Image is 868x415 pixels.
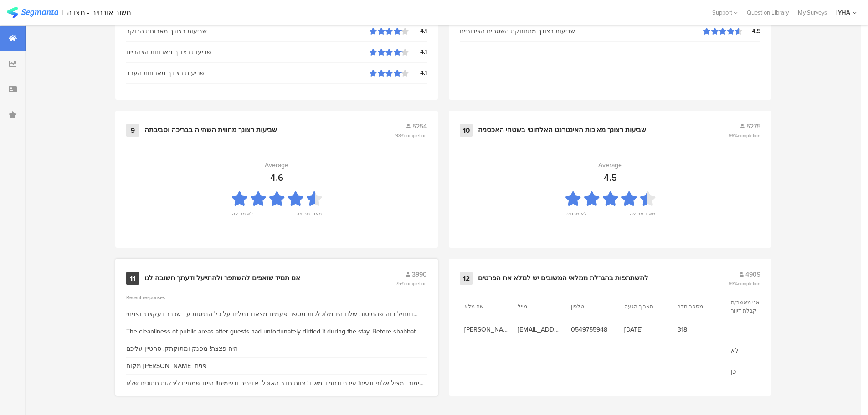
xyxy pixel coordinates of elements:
[742,26,760,36] div: 4.5
[296,210,322,223] div: מאוד מרוצה
[518,325,562,334] span: [EMAIL_ADDRESS][DOMAIN_NAME]
[565,210,586,223] div: לא מרוצה
[746,122,760,131] span: 5275
[404,280,427,287] span: completion
[270,171,283,184] div: 4.6
[62,7,63,18] div: |
[126,47,370,57] div: שביעות רצונך מארוחת הצהריים
[126,294,427,301] div: Recent responses
[460,26,703,36] div: שביעות רצונך מתחזוקת השטחים הציבוריים
[738,132,760,139] span: completion
[598,160,622,170] div: Average
[412,122,427,131] span: 5254
[395,132,427,139] span: 98%
[126,361,207,371] div: מקום [PERSON_NAME] פנים
[144,274,300,283] div: אנו תמיד שואפים להשתפר ולהתייעל ודעתך חשובה לנו
[478,274,648,283] div: להשתתפות בהגרלת ממלאי המשובים יש למלא את הפרטים
[478,126,646,135] div: שביעות רצונך מאיכות האינטרנט האלחוטי בשטחי האכסניה
[678,302,719,311] section: מספר חדר
[409,26,427,36] div: 4.1
[404,132,427,139] span: completion
[745,270,760,279] span: 4909
[7,7,58,18] img: segmanta logo
[738,280,760,287] span: completion
[460,272,473,285] div: 12
[460,124,473,137] div: 10
[126,26,370,36] div: שביעות רצונך מארוחת הבוקר
[464,302,505,311] section: שם מלא
[126,379,427,388] div: שימור- מציל אלוף ונעים! עירני ונחמד מאוד! צוות חדר האוכל- אדיבים ונעימים!! היינו שמחים לירקות חתו...
[67,8,131,17] div: משוב אורחים - מצדה
[624,302,665,311] section: תאריך הגעה
[604,171,617,184] div: 4.5
[571,302,612,311] section: טלפון
[518,302,559,311] section: מייל
[232,210,253,223] div: לא מרוצה
[678,325,722,334] span: 318
[624,325,668,334] span: [DATE]
[126,68,370,78] div: שביעות רצונך מארוחת הערב
[729,132,760,139] span: 99%
[731,367,775,376] span: כן
[731,346,775,355] span: לא
[144,126,277,135] div: שביעות רצונך מחווית השהייה בבריכה וסביבתה
[836,8,850,17] div: IYHA
[126,344,238,354] div: היה פצצה! מפנק ומתוקתק. סחטיין עליכם
[409,68,427,78] div: 4.1
[742,8,793,17] a: Question Library
[464,325,508,334] span: [PERSON_NAME]
[126,124,139,137] div: 9
[729,280,760,287] span: 93%
[126,309,427,319] div: נתחיל בזה שהמיטות שלנו היו מלוכלכות מספר פעמים מצאנו נמלים על כל המיטות עד שכבר נעקצתי ופניתי לקב...
[731,298,772,315] section: אני מאשר/ת קבלת דיוור
[396,280,427,287] span: 75%
[412,270,427,279] span: 3990
[126,272,139,285] div: 11
[712,5,738,20] div: Support
[571,325,615,334] span: 0549755948
[409,47,427,57] div: 4.1
[630,210,655,223] div: מאוד מרוצה
[793,8,832,17] a: My Surveys
[126,327,427,336] div: The cleanliness of public areas after guests had unfortunately dirtied it during the stay. Before...
[265,160,288,170] div: Average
